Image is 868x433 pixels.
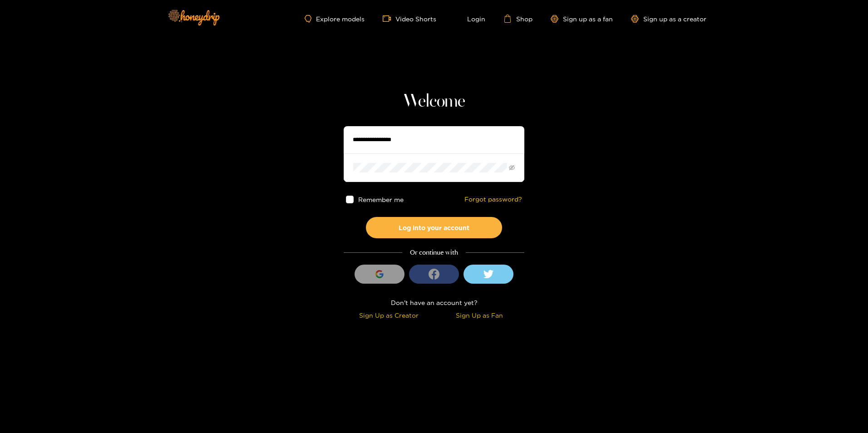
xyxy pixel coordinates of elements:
[358,196,404,203] span: Remember me
[344,91,524,113] h1: Welcome
[631,15,706,23] a: Sign up as a creator
[454,15,485,23] a: Login
[344,247,524,258] div: Or continue with
[436,310,522,320] div: Sign Up as Fan
[503,15,533,23] a: Shop
[346,310,432,320] div: Sign Up as Creator
[366,217,502,238] button: Log into your account
[464,196,522,203] a: Forgot password?
[383,15,436,23] a: Video Shorts
[383,15,395,23] span: video-camera
[344,297,524,308] div: Don't have an account yet?
[551,15,613,23] a: Sign up as a fan
[305,15,365,23] a: Explore models
[509,165,515,171] span: eye-invisible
